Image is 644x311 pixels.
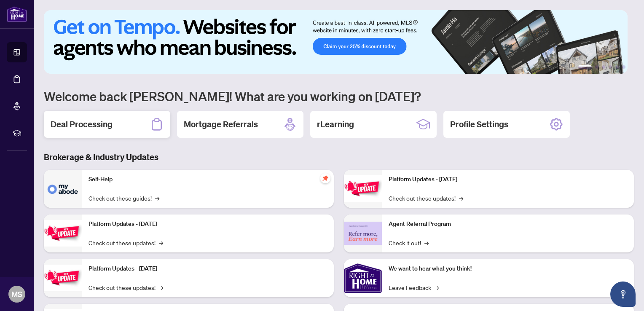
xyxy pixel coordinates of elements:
span: → [159,238,163,247]
img: We want to hear what you think! [344,259,382,297]
h1: Welcome back [PERSON_NAME]! What are you working on [DATE]? [44,88,634,104]
img: Agent Referral Program [344,222,382,245]
a: Check out these updates!→ [89,238,163,247]
span: MS [11,288,22,300]
p: Self-Help [89,175,327,184]
img: Platform Updates - July 21, 2025 [44,265,82,291]
img: Self-Help [44,170,82,208]
span: → [155,193,159,203]
h2: Profile Settings [450,118,508,130]
a: Check it out!→ [389,238,429,247]
button: 1 [578,65,592,69]
img: Platform Updates - September 16, 2025 [44,220,82,247]
button: Open asap [610,282,636,307]
button: 6 [622,65,625,69]
button: 4 [609,65,612,69]
a: Check out these updates!→ [89,283,163,292]
a: Leave Feedback→ [389,283,439,292]
button: 3 [602,65,605,69]
span: → [424,238,429,247]
p: Agent Referral Program [389,220,627,229]
img: logo [7,6,27,22]
p: Platform Updates - [DATE] [89,264,327,273]
button: 2 [595,65,598,69]
button: 5 [615,65,619,69]
p: Platform Updates - [DATE] [389,175,627,184]
a: Check out these guides!→ [89,193,159,203]
p: Platform Updates - [DATE] [89,220,327,229]
h3: Brokerage & Industry Updates [44,151,634,163]
span: → [159,283,163,292]
h2: Deal Processing [51,118,113,130]
span: → [459,193,463,203]
img: Platform Updates - June 23, 2025 [344,175,382,202]
h2: rLearning [317,118,354,130]
img: Slide 0 [44,10,628,74]
span: → [435,283,439,292]
span: pushpin [320,173,330,183]
a: Check out these updates!→ [389,193,463,203]
h2: Mortgage Referrals [184,118,258,130]
p: We want to hear what you think! [389,264,627,273]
